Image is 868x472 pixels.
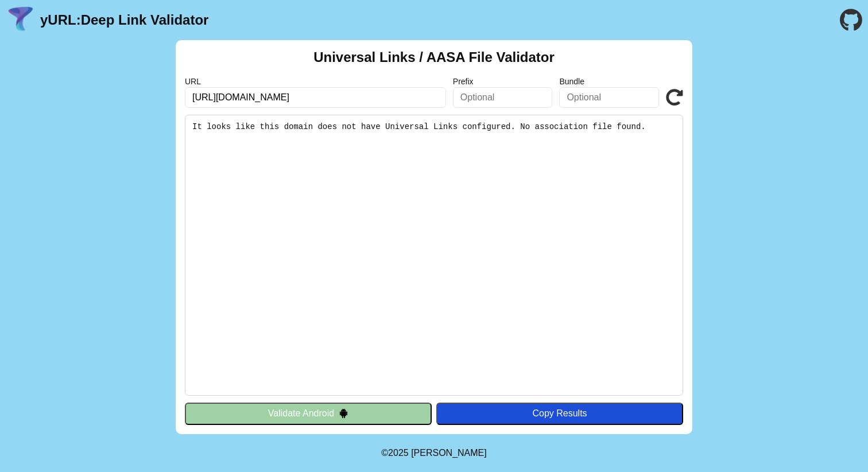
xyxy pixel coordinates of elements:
pre: It looks like this domain does not have Universal Links configured. No association file found. [185,115,683,396]
a: yURL:Deep Link Validator [40,12,208,28]
input: Optional [453,87,553,108]
a: Michael Ibragimchayev's Personal Site [411,448,487,458]
input: Required [185,87,446,108]
img: yURL Logo [6,5,36,35]
input: Optional [559,87,659,108]
label: Prefix [453,77,553,86]
footer: © [381,434,486,472]
div: Copy Results [442,408,677,419]
img: droidIcon.svg [339,408,348,418]
button: Copy Results [436,403,683,424]
button: Validate Android [185,403,432,424]
label: Bundle [559,77,659,86]
span: 2025 [388,448,409,458]
label: URL [185,77,446,86]
h2: Universal Links / AASA File Validator [313,49,555,65]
